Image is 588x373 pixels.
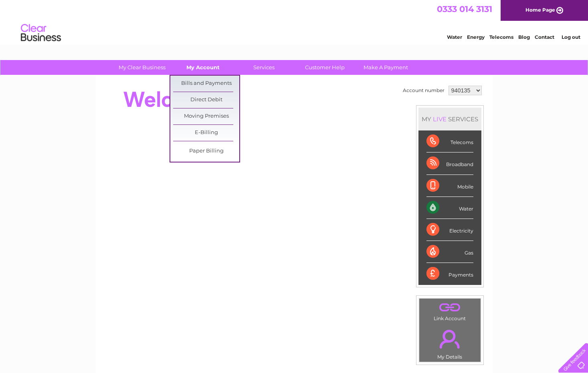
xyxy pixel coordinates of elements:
a: . [421,325,479,353]
a: Moving Premises [173,108,239,124]
a: Blog [518,34,530,40]
div: Water [426,197,473,219]
div: Gas [426,241,473,263]
a: Bills and Payments [173,76,239,92]
td: Link Account [419,298,481,323]
div: Clear Business is a trading name of Verastar Limited (registered in [GEOGRAPHIC_DATA] No. 3667643... [105,4,484,39]
a: Services [231,60,297,75]
a: Water [447,34,462,40]
td: My Details [419,323,481,362]
a: Make A Payment [353,60,419,75]
div: MY SERVICES [418,108,481,130]
a: Paper Billing [173,143,239,159]
a: Energy [467,34,485,40]
a: My Account [170,60,236,75]
img: logo.png [20,21,61,45]
div: Payments [426,263,473,285]
div: Broadband [426,152,473,174]
a: Telecoms [489,34,513,40]
a: Log out [562,34,580,40]
div: LIVE [431,115,448,123]
td: Account number [401,84,447,97]
a: E-Billing [173,125,239,141]
a: Customer Help [292,60,358,75]
a: Direct Debit [173,92,239,108]
a: My Clear Business [109,60,175,75]
a: Contact [535,34,554,40]
a: 0333 014 3131 [437,4,492,14]
div: Mobile [426,175,473,197]
a: . [421,301,479,315]
div: Telecoms [426,130,473,152]
div: Electricity [426,219,473,241]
